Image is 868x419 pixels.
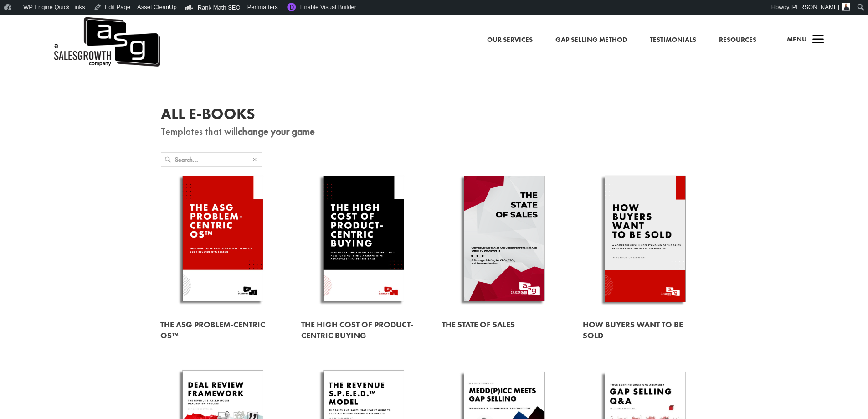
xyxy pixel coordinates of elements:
a: Gap Selling Method [555,34,627,46]
strong: change your game [238,124,315,138]
span: Rank Math SEO [198,4,241,11]
span: a [809,31,827,49]
p: Templates that will [161,126,708,137]
span: [PERSON_NAME] [791,4,839,10]
h1: All E-Books [161,106,708,126]
div: Domain Overview [35,58,82,64]
a: Testimonials [650,34,696,46]
div: v 4.0.25 [26,15,45,22]
img: ASG Co. Logo [52,15,160,69]
a: Our Services [487,34,533,46]
div: Keywords by Traffic [101,58,154,64]
img: website_grey.svg [15,24,22,31]
span: Menu [787,35,807,44]
a: Resources [719,34,756,46]
img: tab_keywords_by_traffic_grey.svg [91,57,98,65]
img: logo_orange.svg [15,15,22,22]
div: Domain: [DOMAIN_NAME] [24,24,100,31]
a: A Sales Growth Company Logo [52,15,160,69]
input: Search... [175,153,248,166]
img: tab_domain_overview_orange.svg [25,57,32,65]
